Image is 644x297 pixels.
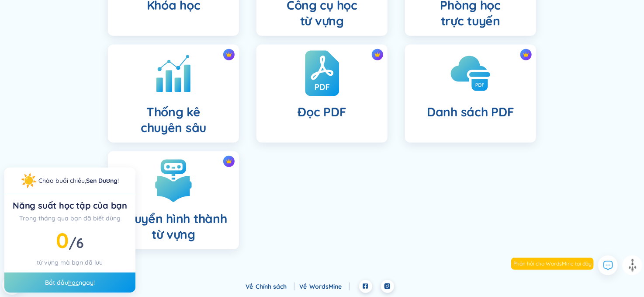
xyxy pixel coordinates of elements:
[68,279,79,287] a: học
[396,45,545,143] a: crown iconDanh sách PDF
[310,283,350,290] a: WordsMine
[226,158,232,164] img: crown icon
[38,177,86,185] span: Chào buổi chiều ,
[99,151,248,249] a: crown iconChuyển hình thành từ vựng
[256,283,294,290] a: Chính sách
[141,104,206,136] h4: Thống kê chuyên sâu
[11,213,128,223] div: Trong tháng qua bạn đã biết dùng
[298,104,346,120] h4: Đọc PDF
[115,211,232,242] h4: Chuyển hình thành từ vựng
[11,258,128,267] div: từ vựng mà bạn đã lưu
[300,282,350,291] div: Về
[38,176,119,185] div: !
[523,52,529,58] img: crown icon
[76,234,84,252] span: 6
[56,227,69,253] span: 0
[374,52,381,58] img: crown icon
[4,273,135,293] div: Bắt đầu ngay!
[246,282,294,291] div: Về
[626,259,640,273] img: to top
[11,199,128,212] div: Năng suất học tập của bạn
[226,52,232,58] img: crown icon
[427,104,514,120] h4: Danh sách PDF
[69,234,84,252] span: /
[99,45,248,143] a: crown iconThống kêchuyên sâu
[248,45,396,143] a: crown iconĐọc PDF
[86,177,118,185] a: Sen Dương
